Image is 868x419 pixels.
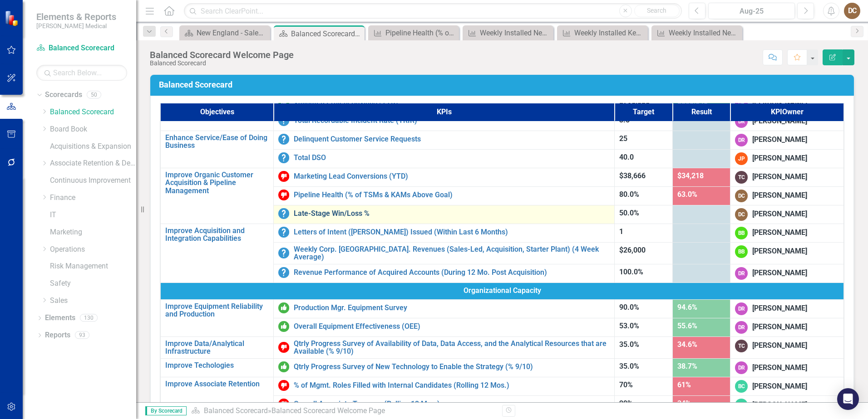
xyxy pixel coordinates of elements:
span: Search [647,7,666,14]
span: 94.6% [677,303,697,312]
div: [PERSON_NAME] [752,153,807,164]
div: 130 [80,314,98,322]
a: Weekly Installed New Account Sales (YTD) [654,27,740,39]
td: Double-Click to Edit Right Click for Context Menu [160,359,274,377]
span: 38.7% [677,362,697,370]
img: Below Target [278,342,289,353]
a: Improve Equipment Reliability and Production [165,302,269,318]
a: Letters of Intent ([PERSON_NAME]) Issued (Within Last 6 Months) [294,228,610,236]
div: 93 [75,331,89,339]
a: Risk Management [50,261,136,272]
div: BB [735,245,748,258]
div: New England - Sales - Overview Dashboard [197,27,268,39]
div: Pipeline Health (% of TSMs & KAMs Above Goal) [385,27,457,39]
td: Double-Click to Edit Right Click for Context Menu [160,299,274,336]
td: Double-Click to Edit Right Click for Context Menu [274,205,615,224]
a: Improve Techologies [165,361,269,370]
div: » [191,406,495,416]
a: Marketing [50,227,136,238]
div: DC [735,208,748,221]
td: Double-Click to Edit Right Click for Context Menu [160,131,274,168]
div: DR [735,134,748,146]
div: BC [735,380,748,393]
span: 29% [619,399,633,408]
a: Delinquent Customer Service Requests [294,135,610,143]
div: DR [735,321,748,334]
a: Improve Data/Analytical Infrastructure [165,340,269,356]
img: No Information [278,152,289,163]
td: Double-Click to Edit Right Click for Context Menu [274,359,615,377]
a: Continuous Improvement [50,175,136,186]
div: DC [735,190,748,202]
a: Revenue Performance of Acquired Accounts (During 12 Mo. Post Acquisition) [294,268,610,277]
input: Search ClearPoint... [184,3,682,19]
img: On or Above Target [278,321,289,332]
td: Double-Click to Edit [730,359,844,377]
a: Balanced Scorecard [204,406,268,415]
a: Improve Organic Customer Acquisition & Pipeline Management [165,171,269,195]
td: Double-Click to Edit [730,224,844,242]
div: [PERSON_NAME] [752,303,807,314]
a: Overall Equipment Effectiveness (OEE) [294,322,610,331]
a: Marketing Lead Conversions (YTD) [294,172,610,180]
div: [PERSON_NAME] [752,322,807,332]
td: Double-Click to Edit Right Click for Context Menu [160,168,274,224]
div: Balanced Scorecard Welcome Page [291,28,362,39]
span: 80.0% [619,190,639,199]
a: Balanced Scorecard [36,43,127,54]
a: Enhance Service/Ease of Doing Business [165,134,269,150]
a: Total Recordable Incident Rate (TRIR) [294,117,610,125]
button: Aug-25 [708,3,795,19]
a: Qtrly Progress Survey of New Technology to Enable the Strategy (% 9/10) [294,363,610,371]
a: Overall Associate Turnover (Rolling 12 Mos.) [294,400,610,408]
td: Double-Click to Edit Right Click for Context Menu [274,242,615,264]
span: 50.0% [619,209,639,217]
div: 50 [87,91,101,99]
div: DR [735,302,748,315]
a: Board Book [50,124,136,135]
td: Double-Click to Edit Right Click for Context Menu [274,149,615,168]
div: [PERSON_NAME] [752,400,807,410]
a: Finance [50,193,136,203]
td: Double-Click to Edit [160,283,844,299]
div: [PERSON_NAME] [752,228,807,238]
a: Weekly Corp. [GEOGRAPHIC_DATA]. Revenues (Sales-Led, Acquisition, Starter Plant) (4 Week Average) [294,245,610,261]
span: 40.0 [619,153,634,161]
div: [PERSON_NAME] [752,135,807,145]
a: Qtrly Progress Survey of Availability of Data, Data Access, and the Analytical Resources that are... [294,340,610,356]
td: Double-Click to Edit Right Click for Context Menu [274,112,615,131]
button: Search [634,5,680,17]
div: [PERSON_NAME] [752,363,807,373]
a: Sales [50,296,136,306]
div: BB [735,227,748,239]
a: Safety [50,278,136,289]
td: Double-Click to Edit [730,318,844,336]
div: [PERSON_NAME] [752,341,807,351]
small: [PERSON_NAME] Medical [36,22,116,29]
input: Search Below... [36,65,127,81]
td: Double-Click to Edit Right Click for Context Menu [274,336,615,358]
td: Double-Click to Edit [730,396,844,414]
div: Open Intercom Messenger [837,388,859,410]
span: 1 [619,227,623,236]
span: 35.0% [619,340,639,349]
td: Double-Click to Edit Right Click for Context Menu [274,377,615,396]
td: Double-Click to Edit Right Click for Context Menu [274,131,615,149]
span: 90.0% [619,303,639,312]
span: Elements & Reports [36,11,116,22]
td: Double-Click to Edit Right Click for Context Menu [160,224,274,283]
td: Double-Click to Edit [730,299,844,318]
td: Double-Click to Edit Right Click for Context Menu [274,168,615,186]
td: Double-Click to Edit [730,168,844,186]
a: % of Mgmt. Roles Filled with Internal Candidates (Rolling 12 Mos.) [294,381,610,390]
td: Double-Click to Edit Right Click for Context Menu [274,396,615,414]
div: [PERSON_NAME] [752,172,807,182]
div: TC [735,171,748,184]
span: 3.5 [619,116,630,124]
div: JP [735,152,748,165]
span: 100.0% [619,268,643,276]
span: 61% [677,380,691,389]
img: Below Target [278,380,289,391]
a: Pipeline Health (% of TSMs & KAMs Above Goal) [370,27,457,39]
a: Reports [45,330,70,341]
